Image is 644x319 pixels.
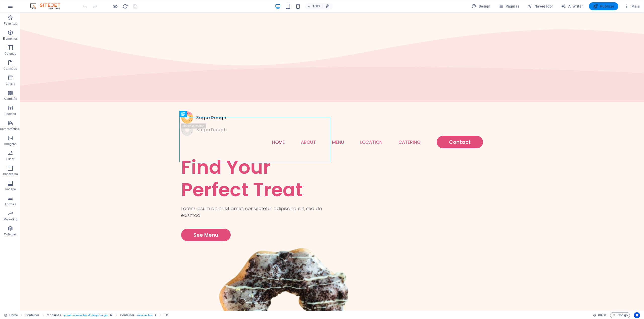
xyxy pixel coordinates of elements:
span: Design [471,4,490,9]
a: Clique para cancelar a seleção. Clique duas vezes para abrir as Páginas [4,312,18,318]
span: Código [612,312,628,318]
span: : [602,313,602,317]
img: Editor Logo [29,3,67,9]
p: Conteúdo [4,67,17,71]
span: 00 00 [598,312,606,318]
p: Imagens [4,142,16,146]
p: Tabelas [5,112,16,116]
h6: 100% [312,3,320,9]
div: Design (Ctrl+Alt+Y) [469,2,492,10]
p: Cabeçalho [3,172,18,176]
p: Rodapé [5,187,16,191]
span: . columns-box [136,312,152,318]
span: Clique para selecionar. Clique duas vezes para editar [47,312,61,318]
button: Usercentrics [634,312,640,318]
i: Ao redimensionar, ajusta automaticamente o nível de zoom para caber no dispositivo escolhido. [326,4,330,9]
h6: Tempo de sessão [593,312,606,318]
p: Slider [7,157,14,161]
button: Código [610,312,630,318]
button: Páginas [496,2,521,10]
span: . preset-columns-two-v2-dough-no-gap [63,312,108,318]
span: Clique para selecionar. Clique duas vezes para editar [120,312,134,318]
button: Design [469,2,492,10]
nav: breadcrumb [25,312,169,318]
button: 100% [305,3,323,9]
p: Elementos [3,37,18,41]
button: Publicar [589,2,618,10]
i: Recarregar página [122,4,128,9]
span: Clique para selecionar. Clique duas vezes para editar [25,312,39,318]
p: Acordeão [4,97,17,101]
span: Clique para selecionar. Clique duas vezes para editar [165,312,169,318]
span: Mais [624,4,640,9]
i: O elemento contém uma animação [154,314,157,316]
p: Favoritos [4,22,17,26]
p: Colunas [5,52,16,56]
span: AI Writer [561,4,583,9]
p: Caixas [6,82,15,86]
span: Navegador [527,4,553,9]
p: Coleções [4,232,17,236]
p: Marketing [4,217,17,221]
button: Navegador [525,2,555,10]
button: AI Writer [559,2,585,10]
span: Páginas [498,4,519,9]
i: Este elemento é uma predefinição personalizável [110,314,112,316]
button: Clique aqui para sair do modo de visualização e continuar editando [112,3,118,9]
p: Formas [5,202,16,206]
span: Publicar [593,4,614,9]
button: Mais [622,2,642,10]
button: reload [122,3,128,9]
